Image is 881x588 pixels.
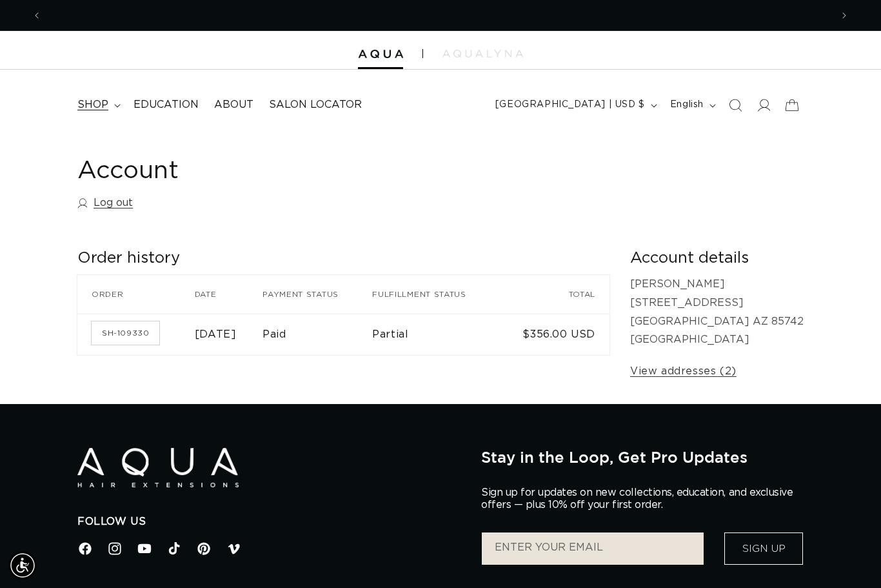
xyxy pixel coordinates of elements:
td: Partial [372,314,504,355]
a: Log out [77,194,133,212]
div: Accessibility Menu [8,551,37,580]
th: Fulfillment status [372,275,504,314]
span: Salon Locator [269,98,362,112]
img: Aqua Hair Extensions [77,448,239,487]
td: $356.00 USD [504,314,609,355]
a: Education [126,90,206,119]
p: Sign up for updates on new collections, education, and exclusive offers — plus 10% off your first... [481,487,804,511]
span: English [670,98,704,112]
a: About [206,90,261,119]
th: Payment status [262,275,372,314]
span: Education [134,98,199,112]
h2: Account details [630,248,804,269]
a: Order number SH-109330 [92,321,159,345]
th: Order [77,275,195,314]
img: Aqua Hair Extensions [358,50,403,59]
time: [DATE] [195,329,237,340]
h2: Stay in the Loop, Get Pro Updates [481,448,804,466]
th: Total [504,275,609,314]
a: Salon Locator [261,90,370,119]
summary: Search [721,91,749,119]
button: Sign Up [724,532,803,565]
button: Next announcement [830,3,858,28]
h1: Account [77,156,804,187]
span: shop [77,98,108,112]
p: [PERSON_NAME] [STREET_ADDRESS] [GEOGRAPHIC_DATA] AZ 85742 [GEOGRAPHIC_DATA] [630,275,804,349]
button: Previous announcement [23,3,51,28]
h2: Follow Us [77,515,462,529]
span: [GEOGRAPHIC_DATA] | USD $ [495,98,645,112]
input: ENTER YOUR EMAIL [482,532,704,565]
th: Date [195,275,262,314]
td: Paid [262,314,372,355]
button: English [662,93,721,117]
summary: shop [70,90,126,119]
h2: Order history [77,248,609,269]
a: View addresses (2) [630,362,737,381]
button: [GEOGRAPHIC_DATA] | USD $ [488,93,662,117]
img: aqualyna.com [442,50,523,57]
span: About [214,98,253,112]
